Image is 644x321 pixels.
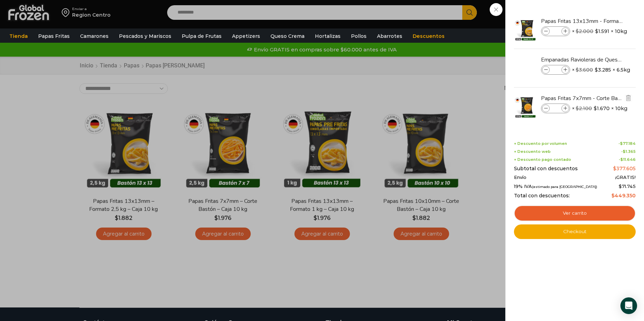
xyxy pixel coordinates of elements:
a: Appetizers [229,30,264,43]
bdi: 377.605 [613,165,636,172]
span: $ [576,105,579,112]
span: Subtotal con descuentos [514,166,578,172]
a: Pollos [347,30,370,43]
a: Papas Fritas 7x7mm - Corte Bastón - Caja 10 kg [541,94,624,102]
a: Tienda [6,30,31,43]
a: Camarones [77,30,112,43]
bdi: 3.285 [595,66,611,73]
a: Empanadas Ravioleras de Queso - Caja 288 unidades [541,56,624,64]
span: $ [620,157,623,162]
bdi: 3.600 [576,67,593,73]
a: Papas Fritas 13x13mm - Formato 2,5 kg - Caja 10 kg [541,17,624,25]
span: Envío [514,175,526,180]
span: $ [620,141,623,146]
span: $ [619,183,622,189]
span: $ [611,192,615,199]
a: Queso Crema [267,30,308,43]
a: Descuentos [409,30,448,43]
input: Product quantity [550,105,561,112]
span: $ [595,28,598,35]
span: + Descuento web [514,149,551,154]
a: Papas Fritas [35,30,73,43]
bdi: 449.350 [611,192,636,199]
small: (estimado para [GEOGRAPHIC_DATA]) [532,185,597,189]
span: $ [613,165,616,172]
div: Open Intercom Messenger [620,297,637,314]
bdi: 2.000 [576,28,593,34]
span: $ [576,67,579,73]
bdi: 1.365 [623,149,636,154]
span: × × 10kg [572,26,627,36]
span: 19% IVA [514,184,597,189]
input: Product quantity [550,27,561,35]
span: × × 6.5kg [572,65,630,75]
input: Product quantity [550,66,561,74]
span: - [619,157,636,162]
span: $ [576,28,579,34]
a: Eliminar Papas Fritas 7x7mm - Corte Bastón - Caja 10 kg del carrito [625,94,632,103]
bdi: 1.591 [595,28,609,35]
span: ¡GRATIS! [615,175,636,180]
span: $ [594,105,597,112]
a: Hortalizas [311,30,344,43]
span: $ [595,66,598,73]
img: Eliminar Papas Fritas 7x7mm - Corte Bastón - Caja 10 kg del carrito [625,95,632,101]
a: Pulpa de Frutas [178,30,225,43]
bdi: 2.100 [576,105,592,112]
span: + Descuento pago contado [514,157,571,162]
a: Abarrotes [373,30,406,43]
span: $ [623,149,626,154]
bdi: 1.670 [594,105,610,112]
bdi: 77.184 [620,141,636,146]
span: - [618,141,636,146]
a: Ver carrito [514,205,636,221]
span: × × 10kg [572,104,627,113]
span: Total con descuentos: [514,193,570,199]
span: + Descuento por volumen [514,141,567,146]
a: Checkout [514,224,636,239]
span: 71.745 [619,183,636,189]
a: Pescados y Mariscos [115,30,175,43]
bdi: 11.646 [620,157,636,162]
span: - [621,149,636,154]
